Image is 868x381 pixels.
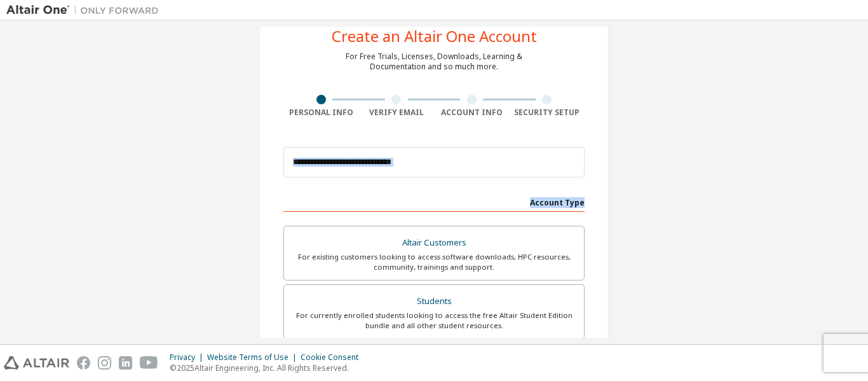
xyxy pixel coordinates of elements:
[301,352,366,363] div: Cookie Consent
[4,356,69,370] img: altair_logo.svg
[292,252,576,272] div: For existing customers looking to access software downloads, HPC resources, community, trainings ...
[77,356,90,370] img: facebook.svg
[6,4,165,17] img: Altair One
[140,356,158,370] img: youtube.svg
[359,107,435,118] div: Verify Email
[292,310,576,331] div: For currently enrolled students looking to access the free Altair Student Edition bundle and all ...
[292,293,576,310] div: Students
[510,107,585,118] div: Security Setup
[170,363,366,373] p: © 2025 Altair Engineering, Inc. All Rights Reserved.
[283,191,585,212] div: Account Type
[207,352,301,363] div: Website Terms of Use
[346,52,522,72] div: For Free Trials, Licenses, Downloads, Learning & Documentation and so much more.
[434,107,510,118] div: Account Info
[332,29,537,44] div: Create an Altair One Account
[119,356,132,370] img: linkedin.svg
[283,107,359,118] div: Personal Info
[292,234,576,252] div: Altair Customers
[98,356,111,370] img: instagram.svg
[170,352,207,363] div: Privacy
